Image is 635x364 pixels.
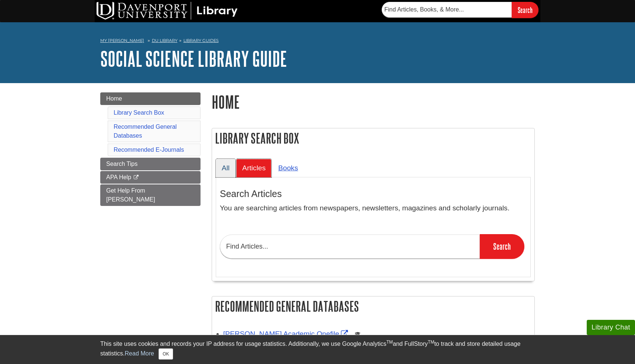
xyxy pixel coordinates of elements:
[382,2,538,18] form: Searches DU Library's articles, books, and more
[212,92,535,111] h1: Home
[152,38,178,43] a: DU Library
[212,128,534,148] h2: Library Search Box
[125,350,154,357] a: Read More
[587,320,635,335] button: Library Chat
[386,340,393,345] sup: TM
[100,171,201,184] a: APA Help
[183,38,219,43] a: Library Guides
[100,47,287,70] a: Social Science Library Guide
[220,188,527,199] h3: Search Articles
[100,158,201,170] a: Search Tips
[133,175,139,180] i: This link opens in a new window
[106,95,122,102] span: Home
[106,174,131,180] span: APA Help
[114,109,164,116] a: Library Search Box
[512,2,538,18] input: Search
[355,331,361,337] img: Scholarly or Peer Reviewed
[100,37,144,44] a: My [PERSON_NAME]
[382,2,512,17] input: Find Articles, Books, & More...
[159,348,173,360] button: Close
[272,159,304,177] a: Books
[100,36,535,47] nav: breadcrumb
[106,161,137,167] span: Search Tips
[100,92,201,105] a: Home
[480,234,524,259] input: Search
[100,340,535,360] div: This site uses cookies and records your IP address for usage statistics. Additionally, we use Goo...
[100,184,201,206] a: Get Help From [PERSON_NAME]
[236,159,271,177] a: Articles
[220,235,480,259] input: Find Articles...
[216,159,235,177] a: All
[114,147,184,153] a: Recommended E-Journals
[114,124,177,139] a: Recommended General Databases
[223,330,350,338] a: Link opens in new window
[428,340,434,345] sup: TM
[100,92,201,206] div: Guide Page Menu
[97,2,238,20] img: DU Library
[220,203,527,214] p: You are searching articles from newspapers, newsletters, magazines and scholarly journals.
[212,296,534,316] h2: Recommended General Databases
[106,187,155,203] span: Get Help From [PERSON_NAME]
